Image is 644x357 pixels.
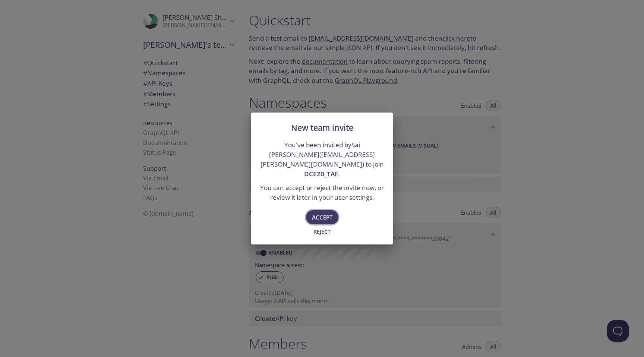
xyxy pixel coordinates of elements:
a: [EMAIL_ADDRESS][PERSON_NAME][DOMAIN_NAME] [261,150,375,168]
span: Accept [312,212,332,222]
p: You can accept or reject the invite now, or review it later in your user settings. [260,183,384,202]
button: Reject [310,226,334,238]
span: New team invite [291,122,353,133]
span: DCE20_TAF [304,170,338,178]
p: You've been invited by Sai [PERSON_NAME] ( ) to join . [260,140,384,178]
button: Accept [306,210,338,224]
span: Reject [312,227,332,236]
